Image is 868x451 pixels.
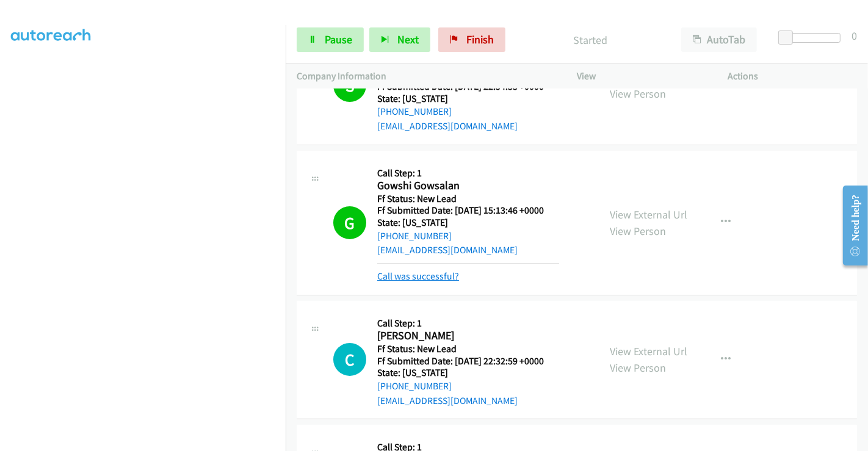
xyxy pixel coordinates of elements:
h5: State: [US_STATE] [377,217,559,229]
p: View [577,69,706,84]
a: [PHONE_NUMBER] [377,380,452,392]
span: Next [397,32,419,46]
a: Call was successful? [377,270,459,282]
h5: Call Step: 1 [377,317,559,330]
a: View Person [610,361,666,375]
a: View Person [610,87,666,101]
button: Next [369,27,430,52]
a: [EMAIL_ADDRESS][DOMAIN_NAME] [377,395,518,406]
h5: State: [US_STATE] [377,93,559,105]
h5: Ff Status: New Lead [377,343,559,355]
h5: Ff Status: New Lead [377,193,559,205]
h5: Ff Submitted Date: [DATE] 22:32:59 +0000 [377,355,559,367]
a: [EMAIL_ADDRESS][DOMAIN_NAME] [377,244,518,256]
h1: G [333,206,366,239]
a: [PHONE_NUMBER] [377,230,452,242]
a: Pause [297,27,364,52]
a: View External Url [610,207,687,222]
a: View Person [610,224,666,238]
h2: [PERSON_NAME] [377,329,559,343]
button: AutoTab [681,27,757,52]
a: [EMAIL_ADDRESS][DOMAIN_NAME] [377,120,518,132]
a: [PHONE_NUMBER] [377,106,452,117]
a: Finish [438,27,505,52]
p: Company Information [297,69,555,84]
p: Started [522,32,659,48]
h5: Call Step: 1 [377,167,559,179]
div: Delay between calls (in seconds) [784,33,841,43]
h5: State: [US_STATE] [377,367,559,379]
a: View External Url [610,344,687,358]
iframe: Resource Center [833,177,868,274]
h1: C [333,343,366,376]
h2: Gowshi Gowsalan [377,179,559,193]
h5: Ff Submitted Date: [DATE] 15:13:46 +0000 [377,204,559,217]
p: Actions [728,69,858,84]
div: 0 [852,27,857,44]
span: Finish [466,32,494,46]
span: Pause [325,32,352,46]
